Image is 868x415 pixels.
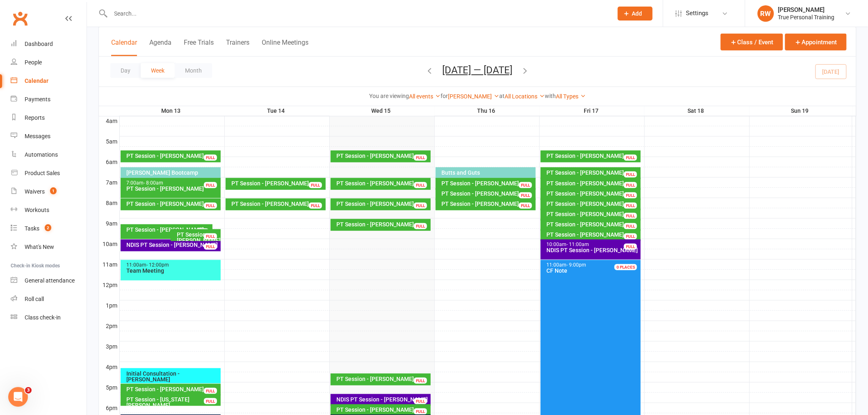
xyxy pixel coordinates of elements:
div: Team Meeting [126,268,219,274]
div: FULL [309,203,322,209]
span: 2 [45,224,51,231]
div: PT Session - [PERSON_NAME] [231,180,324,186]
div: PT Session - [PERSON_NAME] [336,180,429,186]
div: FULL [204,398,217,404]
button: Week [141,63,175,78]
th: 4am [99,116,119,126]
div: PT Session - [PERSON_NAME] [126,201,219,207]
th: 2pm [99,321,119,331]
span: Add [632,10,642,17]
strong: for [441,93,448,99]
th: Sat 18 [644,106,749,116]
th: 12pm [99,280,119,290]
div: FULL [414,182,427,188]
div: PT Session - [PERSON_NAME] [441,191,535,196]
div: FULL [204,155,217,161]
div: FULL [624,213,637,219]
th: Mon 13 [119,106,224,116]
button: Agenda [149,39,171,56]
div: PT Session - [PERSON_NAME] [546,232,640,237]
div: PT Session - [PERSON_NAME] [546,170,640,176]
div: 0 PLACES [614,264,637,270]
th: Tue 14 [224,106,329,116]
div: FULL [204,203,217,209]
button: Calendar [111,39,137,56]
th: 11am [99,259,119,269]
div: FULL [624,171,637,178]
div: Tasks [25,225,39,232]
span: 1 [50,187,57,194]
iframe: Intercom live chat [8,387,28,407]
div: PT Session - [PERSON_NAME] [126,386,219,392]
div: RW [758,5,774,22]
span: CF Note [547,267,568,274]
div: Calendar [25,78,48,84]
div: PT Session - [PERSON_NAME] [231,201,324,207]
a: General attendance kiosk mode [11,271,87,290]
div: True Personal Training [778,14,835,21]
div: PT Session - [PERSON_NAME] [126,153,219,159]
div: FULL [414,203,427,209]
a: Waivers 1 [11,182,87,201]
th: Wed 15 [329,106,434,116]
div: PT Session - [PERSON_NAME] [336,201,429,207]
a: Tasks 2 [11,219,87,238]
div: PT Session - [PERSON_NAME] [546,180,640,186]
div: Reports [25,114,45,121]
th: 6pm [99,403,119,413]
div: 11:00am [546,262,640,268]
div: NDIS PT Session - [PERSON_NAME] [336,397,429,402]
div: PT Session - [PERSON_NAME] [176,232,219,243]
div: Class check-in [25,314,61,321]
span: Settings [686,4,709,23]
div: Workouts [25,207,49,213]
a: Class kiosk mode [11,308,87,327]
button: Class / Event [721,34,783,50]
div: Automations [25,151,58,158]
button: Day [110,63,141,78]
div: PT Session - [PERSON_NAME] [546,211,640,217]
button: Month [175,63,212,78]
div: PT Session - [PERSON_NAME] [441,180,535,186]
div: FULL [519,203,532,209]
div: [PERSON_NAME] [778,6,835,14]
div: PT Session - [PERSON_NAME] [126,227,211,233]
a: All Locations [505,93,545,100]
button: Free Trials [184,39,214,56]
a: All Types [556,93,586,100]
th: 8am [99,198,119,208]
span: 3 [25,387,32,394]
a: People [11,53,87,72]
a: Automations [11,146,87,164]
button: Online Meetings [262,39,308,56]
div: Payments [25,96,50,103]
div: FULL [519,192,532,198]
div: FULL [624,182,637,188]
div: FULL [414,398,427,404]
div: PT Session - [PERSON_NAME] [546,153,640,159]
input: Search... [108,8,607,19]
a: Messages [11,127,87,146]
span: - 8:00am [144,180,164,186]
div: PT Session - [PERSON_NAME] [336,221,429,227]
div: FULL [414,378,427,384]
th: 9am [99,218,119,228]
div: PT Session - [PERSON_NAME] [336,407,429,413]
div: FULL [414,155,427,161]
a: Reports [11,109,87,127]
div: FULL [624,192,637,198]
strong: with [545,93,556,99]
div: FULL [414,408,427,415]
button: [DATE] — [DATE] [443,64,513,76]
div: People [25,59,42,66]
th: Thu 16 [434,106,539,116]
div: 7:00am [126,180,219,186]
div: General attendance [25,277,75,284]
div: NDIS PT Session - [PERSON_NAME] [126,242,219,248]
div: FULL [204,388,217,394]
div: Butts and Guts [441,170,535,176]
th: Fri 17 [539,106,644,116]
span: - 12:00pm [147,262,169,268]
div: Dashboard [25,41,53,47]
th: 6am [99,157,119,167]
